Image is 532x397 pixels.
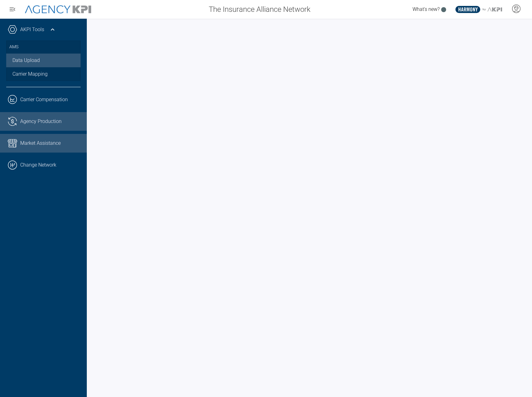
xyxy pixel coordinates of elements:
[6,67,81,81] a: Carrier Mapping
[20,139,61,147] span: Market Assistance
[20,118,62,125] span: Agency Production
[209,4,310,15] span: The Insurance Alliance Network
[25,5,91,14] img: AgencyKPI
[20,26,44,33] a: AKPI Tools
[6,54,81,67] a: Data Upload
[9,40,77,54] h3: AMS
[413,6,440,12] span: What's new?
